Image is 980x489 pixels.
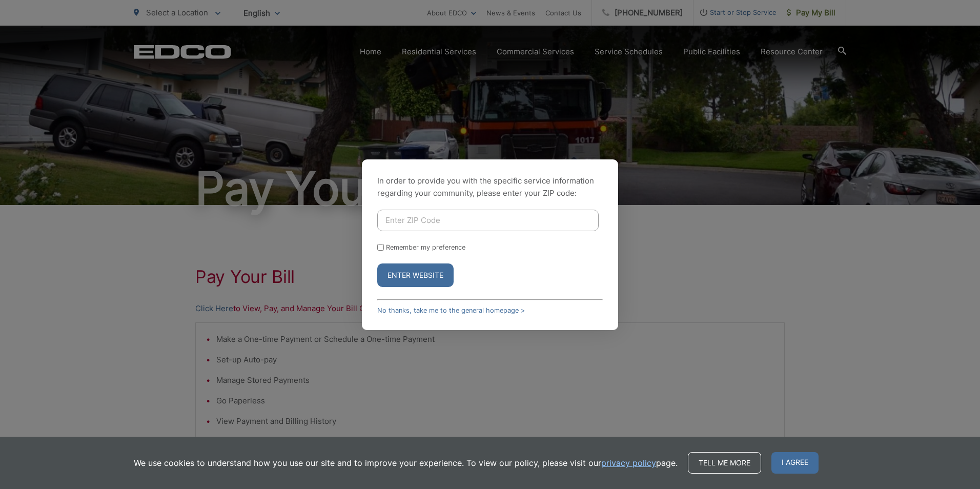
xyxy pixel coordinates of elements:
[377,210,599,231] input: Enter ZIP Code
[377,263,454,287] button: Enter Website
[377,175,603,199] p: In order to provide you with the specific service information regarding your community, please en...
[771,452,819,474] span: I agree
[688,452,761,474] a: Tell me more
[386,243,465,251] label: Remember my preference
[134,457,678,469] p: We use cookies to understand how you use our site and to improve your experience. To view our pol...
[601,457,656,469] a: privacy policy
[377,307,525,314] a: No thanks, take me to the general homepage >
